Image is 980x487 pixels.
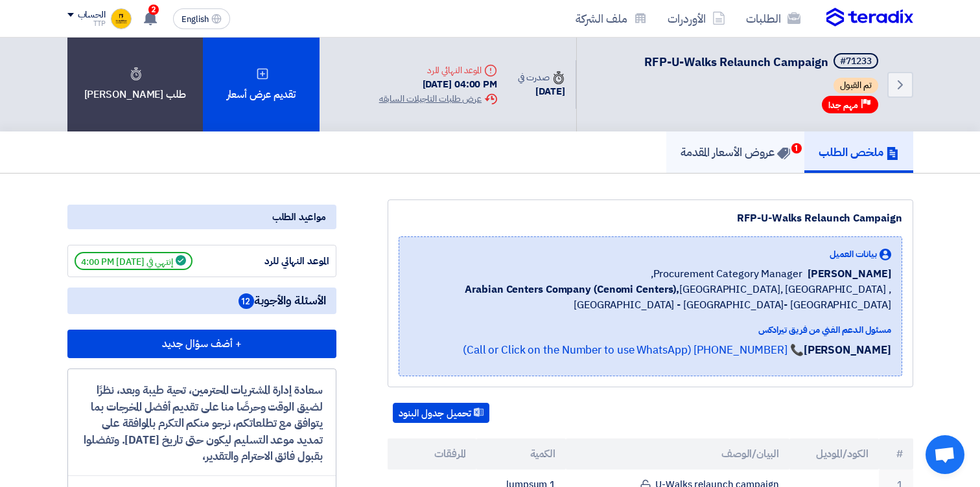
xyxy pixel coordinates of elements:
a: 📞 [PHONE_NUMBER] (Call or Click on the Number to use WhatsApp) [463,342,804,358]
div: مسئول الدعم الفني من فريق تيرادكس [410,323,891,337]
div: #71233 [840,57,872,66]
span: إنتهي في [DATE] 4:00 PM [75,252,192,270]
th: # [879,438,913,470]
div: TTP [67,20,106,27]
a: ملف الشركة [565,3,657,34]
h5: ملخص الطلب [819,144,899,159]
span: Procurement Category Manager, [651,266,802,282]
button: + أضف سؤال جديد [67,330,336,358]
th: الكمية [476,438,566,470]
a: ملخص الطلب [804,131,913,173]
button: English [173,8,230,29]
a: الأوردرات [657,3,736,34]
span: [PERSON_NAME] [808,266,891,282]
span: 2 [148,5,159,15]
h5: RFP-U-Walks Relaunch Campaign [644,53,881,71]
div: عرض طلبات التاجيلات السابقه [379,92,497,106]
strong: [PERSON_NAME] [804,342,891,358]
span: 12 [239,293,254,309]
span: English [181,15,209,24]
h5: عروض الأسعار المقدمة [681,144,790,159]
div: الحساب [78,10,106,21]
th: البيان/الوصف [566,438,789,470]
span: 1 [791,143,802,153]
div: صدرت في [518,71,565,84]
img: Teradix logo [826,8,913,27]
span: RFP-U-Walks Relaunch Campaign [644,53,828,71]
img: Image__at_PM_1758444359034.jpeg [111,8,132,29]
div: سعادة إدارة المشتريات المحترمين، تحية طيبة وبعد، نظرًا لضيق الوقت وحرصًا منا على تقديم أفضل المخر... [81,382,323,465]
span: بيانات العميل [830,247,877,261]
button: تحميل جدول البنود [393,403,489,424]
div: الموعد النهائي للرد [379,63,497,77]
div: RFP-U-Walks Relaunch Campaign [399,210,902,226]
div: [DATE] [518,84,565,99]
div: [DATE] 04:00 PM [379,77,497,92]
span: مهم جدا [828,99,858,111]
th: الكود/الموديل [789,438,879,470]
b: Arabian Centers Company (Cenomi Centers), [465,282,679,297]
div: فتح المحادثة [926,435,964,474]
th: المرفقات [388,438,477,470]
span: الأسئلة والأجوبة [239,293,326,309]
div: طلب [PERSON_NAME] [67,38,203,131]
div: مواعيد الطلب [67,205,336,229]
div: تقديم عرض أسعار [203,38,320,131]
a: الطلبات [736,3,811,34]
div: الموعد النهائي للرد [232,254,329,269]
span: [GEOGRAPHIC_DATA], [GEOGRAPHIC_DATA] ,[GEOGRAPHIC_DATA] - [GEOGRAPHIC_DATA]- [GEOGRAPHIC_DATA] [410,282,891,313]
span: تم القبول [834,78,878,93]
a: عروض الأسعار المقدمة1 [666,131,804,173]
